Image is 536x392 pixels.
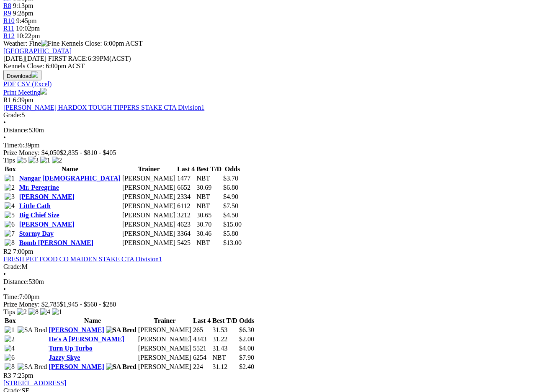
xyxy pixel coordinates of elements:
img: 8 [5,363,15,371]
img: 1 [5,175,15,182]
td: 1477 [177,174,195,183]
span: $2.00 [239,335,254,343]
span: 6:39pm [13,96,33,103]
td: [PERSON_NAME] [122,202,176,210]
td: 31.22 [212,335,238,343]
span: Weather: Fine [3,40,61,47]
a: Stormy Day [19,230,54,237]
span: $7.90 [239,354,254,361]
td: 31.43 [212,344,238,353]
span: $7.50 [223,202,238,209]
img: 2 [17,308,27,316]
th: Best T/D [196,165,222,173]
span: 7:00pm [13,248,33,255]
td: 30.69 [196,183,222,192]
span: R8 [3,2,11,9]
span: • [3,119,6,126]
img: 2 [5,335,15,343]
span: $5.80 [223,230,238,237]
a: Print Meeting [3,89,47,96]
span: Distance: [3,278,28,285]
a: FRESH PET FOOD CO MAIDEN STAKE CTA Division1 [3,255,162,263]
td: [PERSON_NAME] [138,344,192,353]
td: NBT [212,353,238,362]
div: 530m [3,126,533,134]
td: [PERSON_NAME] [138,326,192,334]
span: $2,835 - $810 - $405 [60,149,116,156]
a: Big Chief Size [19,211,59,219]
a: PDF [3,80,15,88]
td: [PERSON_NAME] [122,183,176,192]
img: 5 [17,157,27,164]
td: NBT [196,239,222,247]
th: Name [48,317,137,325]
span: R9 [3,10,11,17]
img: 5 [5,211,15,219]
img: 1 [5,326,15,334]
span: $1,945 - $560 - $280 [60,301,116,308]
a: R11 [3,25,14,32]
a: CSV (Excel) [17,80,52,88]
img: 6 [5,354,15,361]
td: [PERSON_NAME] [138,363,192,371]
div: 6:39pm [3,142,533,149]
th: Best T/D [212,317,238,325]
td: 3364 [177,230,195,238]
div: 5 [3,111,533,119]
td: 30.70 [196,220,222,229]
span: $4.50 [223,211,238,219]
div: Download [3,80,533,88]
span: $6.80 [223,184,238,191]
th: Trainer [122,165,176,173]
td: [PERSON_NAME] [122,211,176,219]
td: 5521 [193,344,211,353]
div: Prize Money: $4,050 [3,149,533,157]
th: Last 4 [193,317,211,325]
th: Name [19,165,121,173]
td: [PERSON_NAME] [138,335,192,343]
img: 8 [28,308,39,316]
td: 5425 [177,239,195,247]
span: 6:39PM(ACST) [48,55,131,62]
a: Nangar [DEMOGRAPHIC_DATA] [19,175,121,182]
img: 7 [5,230,15,237]
img: 4 [5,345,15,352]
img: printer.svg [40,88,47,95]
img: 6 [5,221,15,228]
td: 6652 [177,183,195,192]
span: Time: [3,142,19,149]
td: 6112 [177,202,195,210]
td: 30.46 [196,230,222,238]
a: [GEOGRAPHIC_DATA] [3,47,72,54]
span: Tips [3,308,15,315]
img: 4 [5,202,15,210]
span: R2 [3,248,11,255]
td: 224 [193,363,211,371]
span: 10:22pm [16,32,40,39]
td: 4343 [193,335,211,343]
span: $6.30 [239,326,254,333]
img: Fine [41,40,59,47]
td: [PERSON_NAME] [122,230,176,238]
span: Distance: [3,126,28,134]
span: $3.70 [223,175,238,182]
span: Box [5,165,16,173]
img: 1 [40,157,50,164]
th: Last 4 [177,165,195,173]
td: NBT [196,193,222,201]
td: 2334 [177,193,195,201]
td: 30.65 [196,211,222,219]
span: FIRST RACE: [48,55,88,62]
img: 3 [28,157,39,164]
span: Grade: [3,263,22,270]
img: 1 [52,308,62,316]
div: Prize Money: $2,785 [3,301,533,308]
span: 9:45pm [16,17,37,24]
img: 2 [52,157,62,164]
span: R3 [3,372,11,379]
a: [PERSON_NAME] [49,326,104,333]
span: 7:25pm [13,372,33,379]
a: Jazzy Skye [49,354,80,361]
td: [PERSON_NAME] [122,193,176,201]
td: 3212 [177,211,195,219]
